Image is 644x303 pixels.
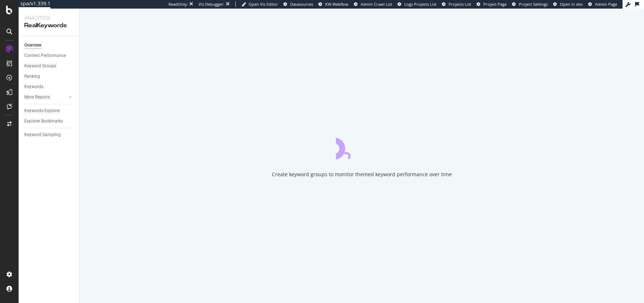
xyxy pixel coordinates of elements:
[24,14,73,21] div: Analytics
[325,1,348,7] span: KW Webflow
[24,52,66,59] div: Content Performance
[318,1,348,7] a: KW Webflow
[595,1,617,7] span: Admin Page
[24,42,74,49] a: Overview
[512,1,548,7] a: Project Settings
[169,1,188,7] div: ReadOnly:
[24,62,56,70] div: Keyword Groups
[290,1,313,7] span: Datasources
[24,117,63,125] div: Explorer Bookmarks
[361,1,392,7] span: Admin Crawl List
[449,1,471,7] span: Projects List
[24,73,40,80] div: Ranking
[588,1,617,7] a: Admin Page
[24,52,74,59] a: Content Performance
[24,131,61,139] div: Keyword Sampling
[24,107,74,115] a: Keywords Explorer
[24,117,74,125] a: Explorer Bookmarks
[272,171,452,178] div: Create keyword groups to monitor themed keyword performance over time
[241,1,278,7] a: Open Viz Editor
[519,1,548,7] span: Project Settings
[24,42,42,49] div: Overview
[24,83,43,91] div: Keywords
[24,62,74,70] a: Keyword Groups
[24,21,73,30] div: RealKeywords
[336,134,387,159] div: animation
[404,1,436,7] span: Logs Projects List
[24,93,67,101] a: More Reports
[477,1,507,7] a: Project Page
[24,107,60,115] div: Keywords Explorer
[24,93,50,101] div: More Reports
[199,1,224,7] div: Viz Debugger:
[283,1,313,7] a: Datasources
[354,1,392,7] a: Admin Crawl List
[483,1,507,7] span: Project Page
[442,1,471,7] a: Projects List
[24,83,74,91] a: Keywords
[249,1,278,7] span: Open Viz Editor
[560,1,583,7] span: Open in dev
[24,73,74,80] a: Ranking
[24,131,74,139] a: Keyword Sampling
[553,1,583,7] a: Open in dev
[397,1,436,7] a: Logs Projects List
